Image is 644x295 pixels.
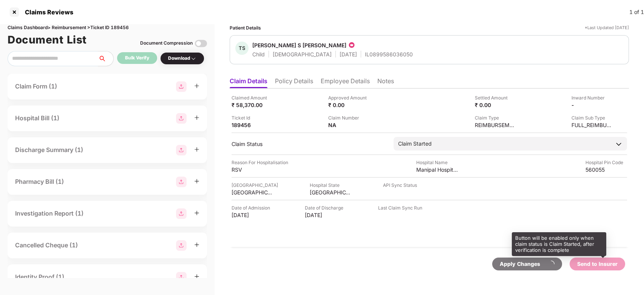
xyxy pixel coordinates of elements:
div: Last Claim Sync Run [378,204,422,211]
div: Claim Sub Type [571,114,613,121]
div: Hospital Bill (1) [15,113,59,123]
div: Claims Reviews [20,8,73,16]
span: loading [547,260,555,268]
span: plus [194,242,199,247]
div: FULL_REIMBURSEMENT [571,121,613,129]
img: svg+xml;base64,PHN2ZyBpZD0iR3JvdXBfMjg4MTMiIGRhdGEtbmFtZT0iR3JvdXAgMjg4MTMiIHhtbG5zPSJodHRwOi8vd3... [176,81,187,92]
div: IL0899586036050 [365,51,413,58]
div: TS [235,42,249,55]
div: - [571,101,613,109]
div: Hospital State [310,182,351,189]
div: [GEOGRAPHIC_DATA] [232,182,278,189]
img: icon [348,41,355,49]
div: Approved Amount [328,94,370,101]
img: svg+xml;base64,PHN2ZyBpZD0iR3JvdXBfMjg4MTMiIGRhdGEtbmFtZT0iR3JvdXAgMjg4MTMiIHhtbG5zPSJodHRwOi8vd3... [176,208,187,219]
span: plus [194,179,199,184]
div: ₹ 0.00 [475,101,516,109]
div: Child [252,51,265,58]
div: Identity Proof (1) [15,272,64,282]
div: Claim Started [398,140,432,148]
div: 189456 [232,121,273,129]
img: svg+xml;base64,PHN2ZyBpZD0iVG9nZ2xlLTMyeDMyIiB4bWxucz0iaHR0cDovL3d3dy53My5vcmcvMjAwMC9zdmciIHdpZH... [195,37,207,50]
img: downArrowIcon [615,140,622,148]
div: Ticket Id [232,114,273,121]
span: plus [194,147,199,152]
img: svg+xml;base64,PHN2ZyBpZD0iR3JvdXBfMjg4MTMiIGRhdGEtbmFtZT0iR3JvdXAgMjg4MTMiIHhtbG5zPSJodHRwOi8vd3... [176,272,187,283]
div: Date of Admission [232,204,273,211]
span: plus [194,274,199,279]
div: Pharmacy Bill (1) [15,177,64,186]
div: [GEOGRAPHIC_DATA] [310,189,351,196]
div: Document Compression [140,40,193,47]
img: svg+xml;base64,PHN2ZyBpZD0iR3JvdXBfMjg4MTMiIGRhdGEtbmFtZT0iR3JvdXAgMjg4MTMiIHhtbG5zPSJodHRwOi8vd3... [176,145,187,155]
div: API Sync Status [383,182,417,189]
div: Bulk Verify [125,54,149,62]
div: Reason For Hospitalisation [232,159,288,166]
div: Send to Insurer [577,260,618,268]
div: Claim Status [232,140,386,147]
span: plus [194,210,199,216]
div: Cancelled Cheque (1) [15,241,78,250]
div: ₹ 58,370.00 [232,101,273,109]
span: plus [194,83,199,88]
img: svg+xml;base64,PHN2ZyBpZD0iR3JvdXBfMjg4MTMiIGRhdGEtbmFtZT0iR3JvdXAgMjg4MTMiIHhtbG5zPSJodHRwOi8vd3... [176,177,187,187]
li: Policy Details [275,77,313,88]
div: [DATE] [305,211,346,219]
button: search [98,51,114,66]
div: *Last Updated [DATE] [585,24,629,31]
div: Inward Number [571,94,613,101]
div: Hospital Pin Code [585,159,627,166]
div: Claimed Amount [232,94,273,101]
h1: Document List [8,31,87,48]
div: Apply Changes [500,260,554,268]
img: svg+xml;base64,PHN2ZyBpZD0iR3JvdXBfMjg4MTMiIGRhdGEtbmFtZT0iR3JvdXAgMjg4MTMiIHhtbG5zPSJodHRwOi8vd3... [176,113,187,124]
div: Claims Dashboard > Reimbursement > Ticket ID 189456 [8,24,207,31]
div: Download [168,55,196,62]
div: [PERSON_NAME] S [PERSON_NAME] [252,42,346,49]
div: Settled Amount [475,94,516,101]
div: NA [328,121,370,129]
div: [DATE] [232,211,273,219]
div: REIMBURSEMENT [475,121,516,129]
li: Employee Details [321,77,370,88]
li: Claim Details [230,77,267,88]
div: [DEMOGRAPHIC_DATA] [273,51,332,58]
div: Discharge Summary (1) [15,145,83,155]
div: Manipal Hospitals [416,166,458,173]
img: svg+xml;base64,PHN2ZyBpZD0iRHJvcGRvd24tMzJ4MzIiIHhtbG5zPSJodHRwOi8vd3d3LnczLm9yZy8yMDAwL3N2ZyIgd2... [190,56,196,62]
div: 560055 [585,166,627,173]
div: [DATE] [340,51,357,58]
div: RSV [232,166,273,173]
img: svg+xml;base64,PHN2ZyBpZD0iR3JvdXBfMjg4MTMiIGRhdGEtbmFtZT0iR3JvdXAgMjg4MTMiIHhtbG5zPSJodHRwOi8vd3... [176,240,187,251]
div: Hospital Name [416,159,458,166]
div: [GEOGRAPHIC_DATA] [232,189,273,196]
div: Button will be enabled only when claim status is Claim Started, after verification is complete [512,232,606,256]
span: search [98,56,113,62]
div: Claim Number [328,114,370,121]
li: Notes [377,77,394,88]
div: Claim Form (1) [15,82,57,91]
div: 1 of 1 [629,8,644,16]
span: plus [194,115,199,120]
div: Patient Details [230,24,261,31]
div: Date of Discharge [305,204,346,211]
div: Investigation Report (1) [15,209,83,218]
div: Claim Type [475,114,516,121]
div: ₹ 0.00 [328,101,370,109]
